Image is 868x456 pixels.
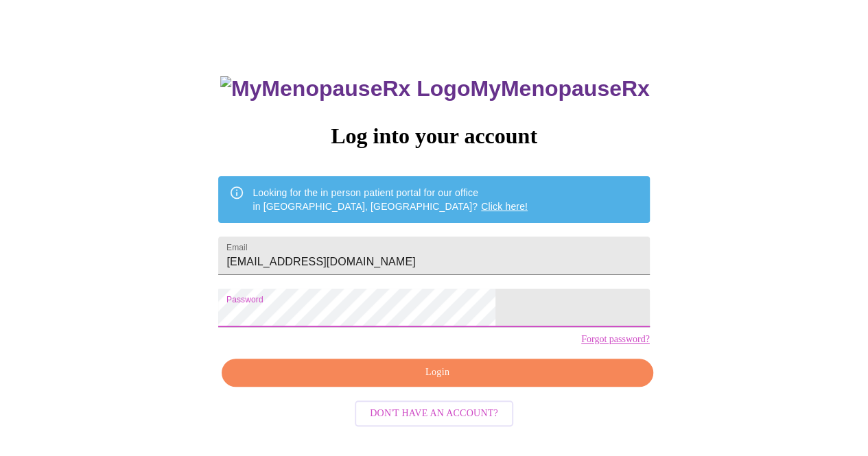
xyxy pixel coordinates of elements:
button: Don't have an account? [355,400,513,427]
div: Looking for the in person patient portal for our office in [GEOGRAPHIC_DATA], [GEOGRAPHIC_DATA]? [253,180,528,219]
h3: MyMenopauseRx [220,76,650,101]
a: Click here! [481,201,528,212]
span: Login [237,364,637,381]
a: Forgot password? [581,334,650,345]
button: Login [222,359,653,387]
h3: Log into your account [218,123,649,149]
img: MyMenopauseRx Logo [220,76,470,101]
span: Don't have an account? [370,405,498,422]
a: Don't have an account? [351,406,517,418]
